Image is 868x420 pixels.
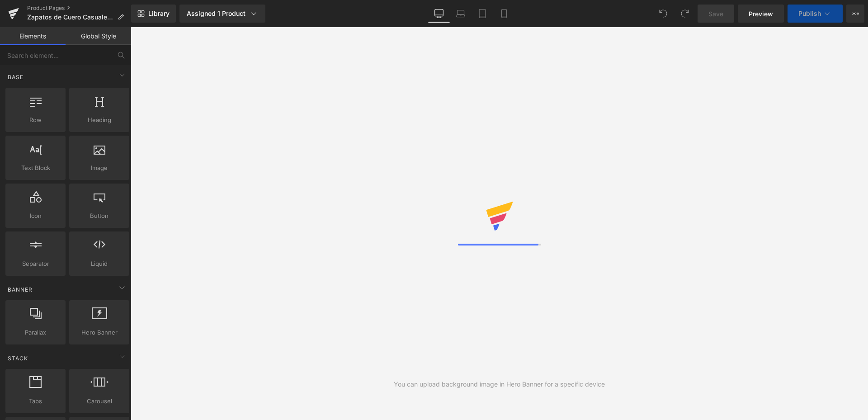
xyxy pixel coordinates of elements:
span: Heading [72,115,127,125]
span: Liquid [72,259,127,269]
button: Publish [788,5,843,23]
span: Publish [798,10,821,17]
span: Zapatos de Cuero Casuales y Elegantes para Hombre [27,14,114,21]
span: Row [8,115,63,125]
span: Tabs [8,396,63,406]
a: Product Pages [27,5,131,12]
a: Desktop [428,5,450,23]
a: Mobile [493,5,515,23]
span: Icon [8,211,63,221]
span: Save [708,9,723,19]
span: Library [148,9,170,18]
span: Image [72,163,127,173]
span: Parallax [8,328,63,337]
a: Laptop [450,5,472,23]
a: Global Style [66,27,131,45]
a: Tablet [472,5,493,23]
span: Carousel [72,396,127,406]
span: Preview [749,9,773,19]
div: You can upload background image in Hero Banner for a specific device [394,379,605,389]
span: Separator [8,259,63,269]
span: Banner [7,285,33,294]
a: Preview [738,5,784,23]
span: Base [7,73,24,81]
span: Hero Banner [72,328,127,337]
div: Assigned 1 Product [187,9,258,18]
span: Button [72,211,127,221]
button: Redo [676,5,694,23]
span: Stack [7,354,29,363]
a: New Library [131,5,176,23]
button: More [846,5,864,23]
span: Text Block [8,163,63,173]
button: Undo [654,5,672,23]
